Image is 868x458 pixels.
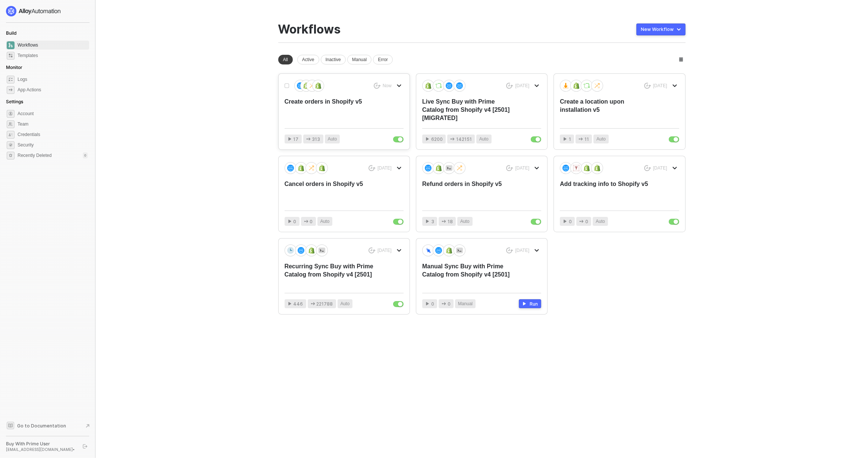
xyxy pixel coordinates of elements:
span: 18 [448,218,453,225]
span: 446 [294,300,303,307]
img: icon [425,247,432,253]
div: Create orders in Shopify v5 [285,98,380,122]
img: icon [303,82,310,89]
span: 11 [585,136,589,143]
img: icon [456,247,463,254]
span: 0 [294,218,297,225]
span: icon-app-actions [304,219,308,224]
span: icon-app-actions [306,137,311,141]
img: icon [287,247,294,254]
div: Inactive [321,55,346,64]
div: Buy With Prime User [6,441,76,447]
img: icon [308,165,315,171]
div: Active [297,55,319,64]
span: Credentials [18,130,88,139]
span: icon-success-page [644,83,651,89]
span: icon-arrow-down [673,166,677,170]
div: App Actions [18,87,41,93]
span: Logs [18,75,88,84]
span: Team [18,120,88,129]
img: icon [309,82,316,89]
span: marketplace [7,52,15,60]
span: Auto [460,218,470,225]
span: Auto [320,218,330,225]
div: [DATE] [377,247,392,254]
span: Settings [6,99,23,104]
div: Manual Sync Buy with Prime Catalog from Shopify v4 [2501] [422,262,517,287]
img: icon [298,165,304,171]
img: icon [446,165,452,171]
span: icon-arrow-down [535,83,539,88]
img: icon [456,82,463,89]
img: icon [319,165,325,171]
a: logo [6,6,89,16]
span: 313 [312,136,320,143]
span: 0 [569,218,572,225]
span: icon-success-page [506,165,513,171]
div: [DATE] [653,83,667,89]
span: icon-success-page [374,83,381,89]
img: icon [287,165,294,171]
div: New Workflow [641,26,674,32]
img: icon [446,82,452,89]
span: Templates [18,51,88,60]
img: icon [594,165,601,171]
span: icon-app-actions [311,301,315,306]
div: Recurring Sync Buy with Prime Catalog from Shopify v4 [2501] [285,262,380,287]
button: Run [519,299,541,308]
span: logout [83,444,87,449]
span: settings [7,152,15,159]
span: 221788 [317,300,333,307]
span: icon-success-page [369,247,376,254]
span: 1 [569,136,571,143]
span: icon-app-actions [442,219,446,224]
button: New Workflow [636,23,686,35]
span: security [7,141,15,149]
span: icon-app-actions [7,86,15,94]
img: icon [594,82,601,89]
span: icon-app-actions [579,219,584,224]
img: icon [425,82,432,89]
span: icon-arrow-down [397,83,401,88]
span: Recently Deleted [18,152,51,159]
span: icon-success-page [506,83,513,89]
div: [DATE] [653,165,667,171]
span: settings [7,110,15,118]
span: icon-success-page [644,165,651,171]
span: Build [6,30,16,36]
img: icon [446,247,452,254]
span: icon-arrow-down [673,83,677,88]
img: logo [6,6,61,16]
span: Workflows [18,41,88,50]
div: Create a location upon installation v5 [560,98,655,122]
a: Knowledge Base [6,421,90,430]
span: team [7,120,15,128]
div: 0 [83,152,88,158]
div: Manual [347,55,372,64]
span: icon-arrow-down [535,166,539,170]
span: 17 [294,136,299,143]
span: icon-success-page [369,165,376,171]
span: Auto [479,136,489,143]
span: Security [18,140,88,149]
img: icon [563,165,569,171]
div: Add tracking info to Shopify v5 [560,180,655,205]
span: icon-success-page [506,247,513,254]
span: icon-app-actions [579,137,583,141]
span: icon-arrow-down [397,248,401,253]
img: icon [308,247,315,254]
img: icon [583,82,590,89]
span: Auto [341,300,350,307]
span: icon-logs [7,76,15,83]
span: 142151 [456,136,472,143]
span: Auto [328,136,337,143]
span: 0 [431,300,434,307]
span: icon-app-actions [450,137,455,141]
span: icon-app-actions [442,301,446,306]
span: 0 [310,218,313,225]
img: icon [456,165,463,171]
img: icon [425,165,432,171]
img: icon [435,165,442,171]
div: Refund orders in Shopify v5 [422,180,517,205]
span: 0 [585,218,588,225]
